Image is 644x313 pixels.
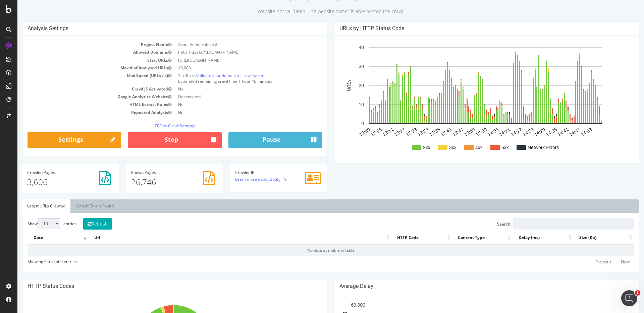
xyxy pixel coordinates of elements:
[621,290,637,306] iframe: Intercom live chat
[329,80,334,91] text: URLs
[344,121,346,126] text: 0
[10,93,157,101] td: Google Analytics Website
[10,41,157,48] td: Project Name
[374,231,434,244] th: HTTP Code: activate to sort column ascending
[10,283,305,290] h4: HTTP Status Codes
[341,64,346,69] text: 30
[157,101,305,108] td: No
[434,127,447,137] text: 13:47
[406,145,413,150] text: 2xx
[221,78,255,84] span: 1 hour 46 minutes
[387,127,400,137] text: 13:23
[157,85,305,93] td: No
[510,145,541,150] text: Network Errors
[562,127,576,137] text: 14:53
[458,127,471,137] text: 13:59
[157,48,305,56] td: (http|https)://*.[DOMAIN_NAME]
[10,244,616,256] td: No data available in table
[341,102,346,107] text: 10
[10,85,157,93] td: Crawl JS Activated
[157,56,305,64] td: [URL][DOMAIN_NAME]
[411,127,424,137] text: 13:35
[55,199,101,213] a: Latest Errors Found
[423,127,436,137] text: 13:41
[218,170,305,175] h4: Crawler IP
[218,176,269,182] a: Learn more about Botify IPs
[10,123,305,129] p: View Crawl Settings
[322,41,614,158] svg: A chart.
[496,218,616,230] input: Search:
[114,170,201,175] h4: Pages Known
[10,101,157,108] td: HTML Extract Rules
[341,45,346,50] text: 40
[481,127,494,137] text: 14:11
[556,231,616,244] th: Size (Kb): activate to sort column ascending
[114,176,201,188] p: 26,746
[446,127,459,137] text: 13:53
[179,73,246,78] a: Validate your domain to crawl faster
[157,109,305,116] td: No
[240,8,387,14] small: Website not validated. The website owner is able to stop the crawl.
[20,218,43,229] select: Showentries
[322,25,616,32] h4: URLs by HTTP Status Code
[10,218,59,229] label: Show entries
[480,218,616,230] label: Search:
[110,132,204,148] button: Stop
[434,231,495,244] th: Content Type: activate to sort column ascending
[353,127,366,137] text: 13:05
[469,127,482,137] text: 14:05
[504,127,517,137] text: 14:23
[157,41,305,48] td: Avant Vente Fabien 2
[10,25,305,32] h4: Analysis Settings
[333,303,348,308] text: 60,000
[10,170,97,175] h4: Pages Crawled
[574,257,598,267] a: Previous
[71,231,373,244] th: Url: activate to sort column ascending
[157,72,305,85] td: 1 URLs / s Estimated remaining crawl time:
[492,127,505,137] text: 14:17
[157,93,305,101] td: Deactivated
[599,257,616,267] a: Next
[484,145,491,150] text: 5xx
[495,231,556,244] th: Delay (ms): activate to sort column ascending
[10,176,97,188] p: 3,606
[364,127,377,137] text: 13:11
[10,56,157,64] td: Start URLs
[10,48,157,56] td: Allowed Domains
[10,231,71,244] th: Date: activate to sort column ascending
[399,127,412,137] text: 13:29
[516,127,529,137] text: 14:29
[322,283,616,290] h4: Average Delay
[341,127,354,137] text: 12:59
[10,256,59,264] div: Showing 0 to 0 of 0 entries
[341,83,346,88] text: 20
[5,199,53,213] a: Latest URLs Crawled
[376,127,389,137] text: 13:17
[10,64,157,72] td: Max # of Analysed URLs
[157,64,305,72] td: 10,000
[10,72,157,85] td: Max Speed (URLs / s)
[635,290,640,296] span: 1
[458,145,465,150] text: 4xx
[528,127,541,137] text: 14:35
[211,132,305,148] button: Pause
[551,127,564,137] text: 14:47
[539,127,552,137] text: 14:41
[432,145,439,150] text: 3xx
[10,109,157,116] td: Repeated Analysis
[10,132,104,148] a: Settings
[66,218,95,230] button: Refresh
